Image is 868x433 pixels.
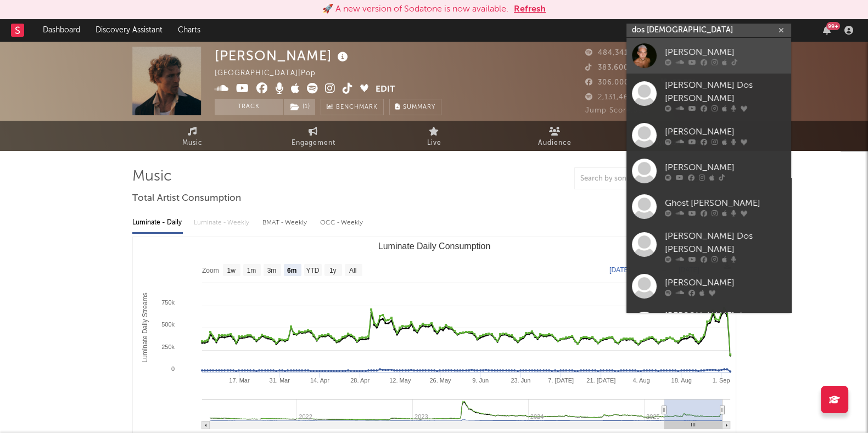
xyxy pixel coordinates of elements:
[253,121,374,151] a: Engagement
[585,94,700,101] span: 2,131,462 Monthly Listeners
[626,153,791,189] a: [PERSON_NAME]
[35,19,88,41] a: Dashboard
[665,230,786,256] div: [PERSON_NAME] Dos [PERSON_NAME]
[389,377,411,384] text: 12. May
[141,293,148,362] text: Luminate Daily Streams
[378,241,490,251] text: Luminate Daily Consumption
[665,310,786,336] div: [PERSON_NAME] dos [PERSON_NAME]
[429,377,451,384] text: 26. May
[320,213,364,232] div: OCC - Weekly
[376,83,395,97] button: Edit
[511,377,530,384] text: 23. Jun
[284,99,315,115] button: (1)
[538,137,572,150] span: Audience
[132,121,253,151] a: Music
[287,267,296,274] text: 6m
[321,99,384,115] a: Benchmark
[585,49,628,57] span: 484,341
[215,67,328,80] div: [GEOGRAPHIC_DATA] | Pop
[671,377,691,384] text: 18. Aug
[665,276,786,289] div: [PERSON_NAME]
[269,377,290,384] text: 31. Mar
[161,344,175,350] text: 250k
[665,161,786,174] div: [PERSON_NAME]
[626,24,791,37] input: Search for artists
[161,299,175,306] text: 750k
[626,38,791,74] a: [PERSON_NAME]
[514,3,546,16] button: Refresh
[626,224,791,268] a: [PERSON_NAME] Dos [PERSON_NAME]
[626,268,791,304] a: [PERSON_NAME]
[823,26,831,35] button: 99+
[329,267,336,274] text: 1y
[283,99,316,115] span: ( 1 )
[182,137,203,150] span: Music
[665,196,786,210] div: Ghost [PERSON_NAME]
[609,266,630,274] text: [DATE]
[585,107,649,114] span: Jump Score: 59.3
[227,267,236,274] text: 1w
[665,125,786,138] div: [PERSON_NAME]
[171,365,174,372] text: 0
[586,377,615,384] text: 21. [DATE]
[495,121,615,151] a: Audience
[306,267,319,274] text: YTD
[826,22,840,30] div: 99 +
[132,192,241,205] span: Total Artist Consumption
[374,121,495,151] a: Live
[389,99,441,115] button: Summary
[585,64,629,71] span: 383,600
[202,267,219,274] text: Zoom
[403,104,435,110] span: Summary
[585,79,629,86] span: 306,000
[322,3,508,16] div: 🚀 A new version of Sodatone is now available.
[247,267,256,274] text: 1m
[626,117,791,153] a: [PERSON_NAME]
[548,377,574,384] text: 7. [DATE]
[336,101,378,114] span: Benchmark
[615,121,736,151] a: Playlists/Charts
[349,267,356,274] text: All
[262,213,309,232] div: BMAT - Weekly
[632,377,649,384] text: 4. Aug
[161,321,175,328] text: 500k
[170,19,208,41] a: Charts
[427,137,441,150] span: Live
[575,175,691,183] input: Search by song name or URL
[292,137,335,150] span: Engagement
[665,46,786,59] div: [PERSON_NAME]
[215,47,351,65] div: [PERSON_NAME]
[665,79,786,105] div: [PERSON_NAME] Dos [PERSON_NAME]
[712,377,730,384] text: 1. Sep
[267,267,276,274] text: 3m
[88,19,170,41] a: Discovery Assistant
[229,377,250,384] text: 17. Mar
[472,377,489,384] text: 9. Jun
[626,304,791,348] a: [PERSON_NAME] dos [PERSON_NAME]
[626,189,791,224] a: Ghost [PERSON_NAME]
[132,213,183,232] div: Luminate - Daily
[215,99,283,115] button: Track
[350,377,369,384] text: 28. Apr
[310,377,329,384] text: 14. Apr
[626,74,791,117] a: [PERSON_NAME] Dos [PERSON_NAME]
